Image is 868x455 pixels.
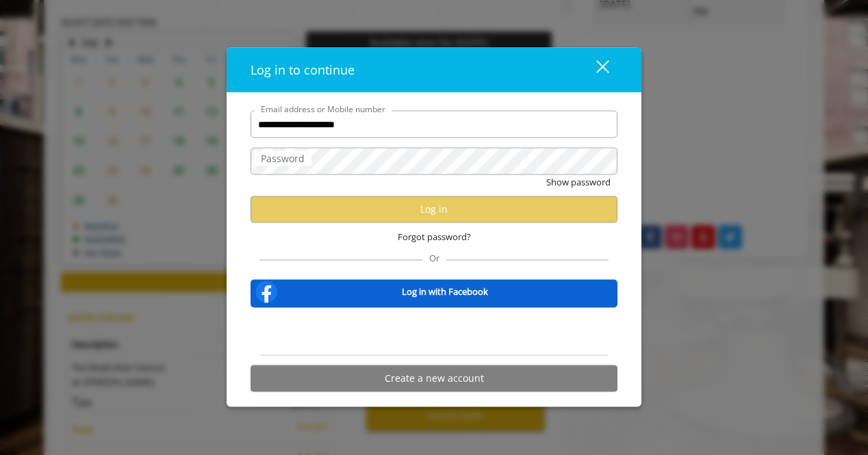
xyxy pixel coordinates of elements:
b: Log in with Facebook [402,285,488,299]
button: Create a new account [251,365,617,391]
div: close dialog [580,60,608,80]
span: Log in to continue [251,62,355,78]
iframe: Sign in with Google Button [358,316,511,346]
label: Email address or Mobile number [254,103,392,116]
button: close dialog [571,55,617,83]
button: Show password [546,175,611,190]
img: facebook-logo [253,278,280,305]
span: Or [422,251,446,263]
button: Log in [251,196,617,222]
input: Email address or Mobile number [251,111,617,138]
label: Password [254,151,311,166]
span: Forgot password? [398,229,471,244]
input: Password [251,148,617,175]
